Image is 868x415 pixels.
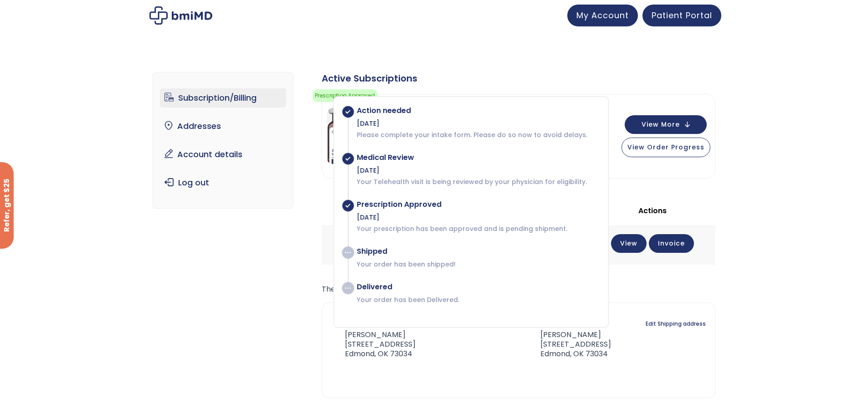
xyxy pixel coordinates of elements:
[357,213,599,222] div: [DATE]
[160,173,286,192] a: Log out
[652,10,712,21] span: Patient Portal
[567,5,638,26] a: My Account
[642,122,680,128] span: View More
[642,5,721,26] a: Patient Portal
[153,72,293,209] nav: Account pages
[357,106,599,115] div: Action needed
[625,115,707,134] button: View More
[313,89,377,102] span: Prescription Approved
[160,117,286,136] a: Addresses
[638,205,667,216] span: Actions
[357,295,599,304] p: Your order has been Delivered.
[576,10,629,21] span: My Account
[611,234,647,253] a: View
[149,6,212,25] img: My account
[357,200,599,209] div: Prescription Approved
[322,283,715,296] p: The following addresses will be used on the checkout page by default.
[357,224,599,233] p: Your prescription has been approved and is pending shipment.
[649,234,694,253] a: Invoice
[322,72,715,85] div: Active Subscriptions
[357,130,599,139] p: Please complete your intake form. Please do so now to avoid delays.
[327,108,363,164] img: Sermorelin 3 Month Plan
[357,282,599,292] div: Delivered
[357,153,599,162] div: Medical Review
[646,318,706,330] a: Edit Shipping address
[160,145,286,164] a: Account details
[160,88,286,108] a: Subscription/Billing
[331,330,416,359] address: [PERSON_NAME] [STREET_ADDRESS] Edmond, OK 73034
[627,143,704,152] span: View Order Progress
[621,138,710,157] button: View Order Progress
[357,260,599,269] p: Your order has been shipped!
[526,330,611,359] address: [PERSON_NAME] [STREET_ADDRESS] Edmond, OK 73034
[357,166,599,175] div: [DATE]
[357,247,599,256] div: Shipped
[357,177,599,186] p: Your Telehealth visit is being reviewed by your physician for eligibility.
[357,119,599,128] div: [DATE]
